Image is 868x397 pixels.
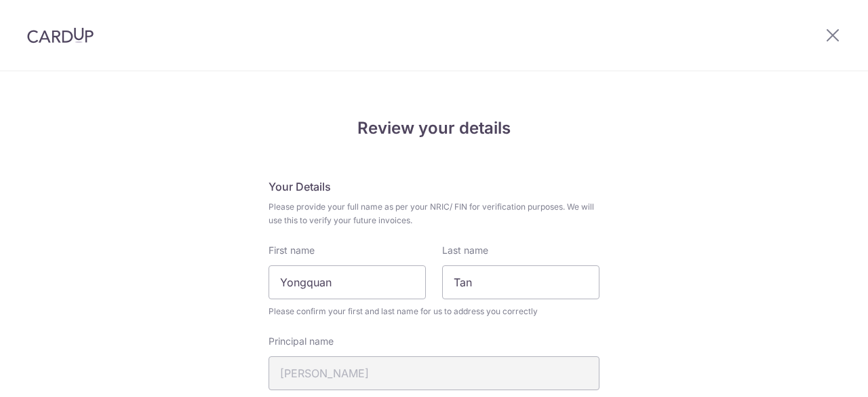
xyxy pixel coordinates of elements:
[269,200,599,227] span: Please provide your full name as per your NRIC/ FIN for verification purposes. We will use this t...
[269,116,599,140] h4: Review your details
[269,305,599,318] span: Please confirm your first and last name for us to address you correctly
[442,244,488,257] label: Last name
[442,265,599,299] input: Last name
[781,356,854,390] iframe: Opens a widget where you can find more information
[269,178,599,195] h5: Your Details
[27,27,94,43] img: CardUp
[269,265,426,299] input: First Name
[269,244,315,257] label: First name
[269,335,334,348] label: Principal name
